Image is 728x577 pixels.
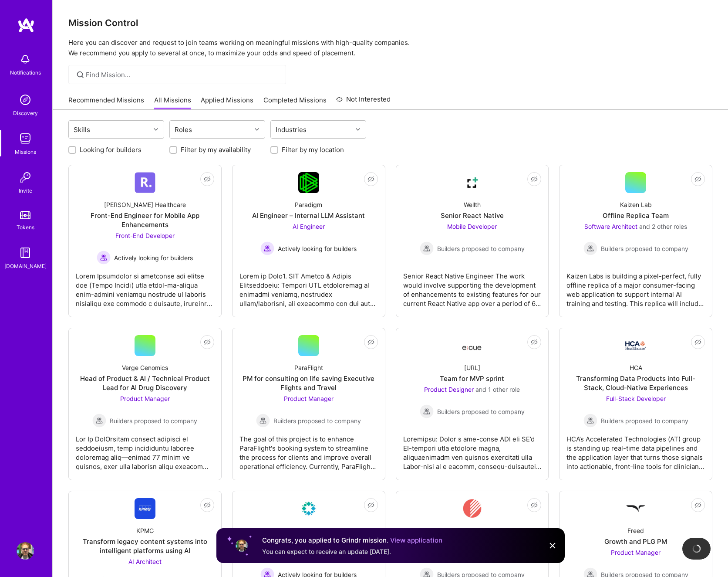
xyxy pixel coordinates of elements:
img: Company Logo [135,172,155,193]
img: bell [17,51,34,68]
img: Company Logo [625,498,646,519]
span: Product Designer [424,386,474,393]
label: Filter by my availability [181,145,251,154]
a: Kaizen LabOffline Replica TeamSoftware Architect and 2 other rolesBuilders proposed to companyBui... [566,172,705,310]
i: icon Chevron [255,127,259,132]
div: Congrats, you applied to Grindr mission. [262,535,442,546]
a: Company LogoWellthSenior React NativeMobile Developer Builders proposed to companyBuilders propos... [403,172,542,310]
div: Freed [627,526,644,535]
i: icon EyeClosed [531,339,538,346]
div: You can expect to receive an update [DATE]. [262,547,442,556]
i: icon EyeClosed [694,176,701,183]
label: Filter by my location [282,145,344,154]
i: icon EyeClosed [694,502,701,509]
div: Notifications [10,68,41,77]
div: Lorem ip Dolo1. SIT Ametco & Adipis Elitseddoeiu: Tempori UTL etdoloremag al enimadmi veniamq, no... [239,265,378,308]
img: Company Logo [135,498,155,519]
div: Roles [172,123,194,136]
img: Builders proposed to company [420,241,434,255]
a: Company Logo[PERSON_NAME] HealthcareFront-End Engineer for Mobile App EnhancementsFront-End Devel... [76,172,214,310]
div: [DOMAIN_NAME] [4,261,47,271]
img: Company Logo [462,172,482,193]
img: Company Logo [625,341,646,350]
img: guide book [17,244,34,261]
div: Transforming Data Products into Full-Stack, Cloud-Native Experiences [566,374,705,392]
a: Applied Missions [201,95,253,110]
span: Product Manager [284,395,334,402]
i: icon EyeClosed [367,339,374,346]
div: Invite [19,186,32,195]
img: User Avatar [17,542,34,560]
img: Actively looking for builders [97,251,111,265]
img: Close [547,540,558,551]
span: Builders proposed to company [601,416,688,425]
img: Company Logo [462,338,482,353]
img: discovery [17,91,34,109]
a: Not Interested [336,94,391,110]
i: icon EyeClosed [204,339,211,346]
div: Verge Genomics [122,363,168,372]
span: Mobile Developer [447,223,497,230]
i: icon EyeClosed [531,502,538,509]
span: Front-End Developer [115,232,175,239]
div: HCA [630,363,642,372]
img: Builders proposed to company [583,241,597,255]
div: Kaizen Lab [620,200,652,209]
label: Looking for builders [80,145,142,154]
span: Builders proposed to company [601,244,688,253]
i: icon EyeClosed [204,176,211,183]
span: Builders proposed to company [273,416,361,425]
a: View application [390,536,442,544]
span: and 1 other role [475,386,520,393]
span: Builders proposed to company [437,244,525,253]
span: Builders proposed to company [110,416,197,425]
div: Kaizen Labs is building a pixel-perfect, fully offline replica of a major consumer-facing web app... [566,265,705,308]
span: Actively looking for builders [114,253,193,262]
div: Senior React Native [441,211,504,220]
div: Skills [71,123,92,136]
a: Completed Missions [263,95,327,110]
div: Team for MVP sprint [440,374,504,383]
div: The goal of this project is to enhance ParaFlight's booking system to streamline the process for ... [239,428,378,471]
div: AI Engineer – Internal LLM Assistant [252,211,365,220]
div: Front-End Engineer for Mobile App Enhancements [76,211,214,229]
a: Company Logo[URL]Team for MVP sprintProduct Designer and 1 other roleBuilders proposed to company... [403,335,542,473]
div: [PERSON_NAME] Healthcare [104,200,186,209]
div: [URL] [464,363,480,372]
i: icon EyeClosed [204,502,211,509]
div: HCA’s Accelerated Technologies (AT) group is standing up real-time data pipelines and the applica... [566,428,705,471]
a: Recommended Missions [68,95,144,110]
span: Full-Stack Developer [606,395,666,402]
div: Discovery [13,109,38,118]
img: User profile [235,539,249,553]
img: Actively looking for builders [260,241,274,255]
a: Company LogoParadigmAI Engineer – Internal LLM AssistantAI Engineer Actively looking for builders... [239,172,378,310]
div: Offline Replica Team [603,211,669,220]
div: ParaFlight [294,363,323,372]
img: tokens [20,211,30,219]
div: Loremipsu: Dolor s ame-conse ADI eli SE’d EI-tempori utla etdolore magna, aliquaenimadm ven quisn... [403,428,542,471]
div: Head of Product & AI / Technical Product Lead for AI Drug Discovery [76,374,214,392]
a: All Missions [154,95,191,110]
img: Builders proposed to company [256,414,270,428]
div: KPMG [136,526,154,535]
img: Company Logo [298,172,319,193]
div: Lor Ip DolOrsitam consect adipisci el seddoeiusm, temp incididuntu laboree doloremag aliq—enimad ... [76,428,214,471]
a: User Avatar [14,542,36,560]
img: logo [17,17,35,33]
div: Senior React Native Engineer The work would involve supporting the development of enhancements to... [403,265,542,308]
img: Builders proposed to company [92,414,106,428]
span: Builders proposed to company [437,407,525,416]
a: ParaFlightPM for consulting on life saving Executive Flights and TravelProduct Manager Builders p... [239,335,378,473]
img: Company Logo [298,498,319,519]
span: Actively looking for builders [278,244,357,253]
div: Tokens [17,223,34,232]
i: icon Chevron [154,127,158,132]
img: Builders proposed to company [583,414,597,428]
span: Product Manager [120,395,170,402]
i: icon EyeClosed [367,502,374,509]
span: Software Architect [584,223,637,230]
div: Wellth [464,200,481,209]
i: icon EyeClosed [694,339,701,346]
div: Paradigm [295,200,322,209]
